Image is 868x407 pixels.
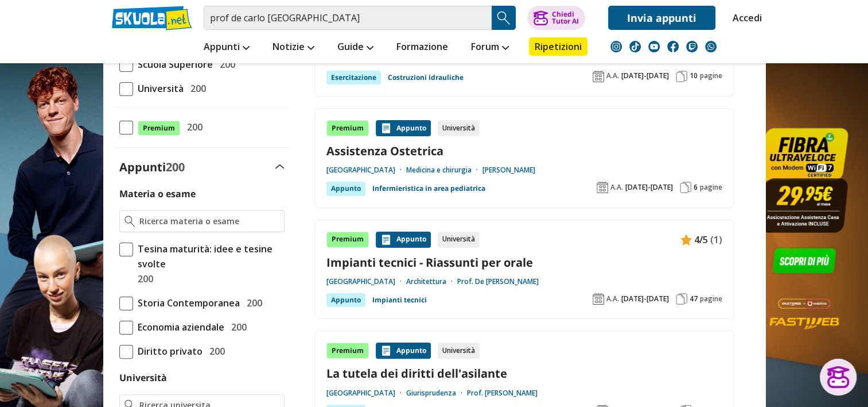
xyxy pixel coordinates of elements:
a: Notizie [270,37,317,58]
div: Premium [326,343,369,359]
a: Giurisprudenza [406,389,467,398]
span: [DATE]-[DATE] [621,294,669,304]
span: [DATE]-[DATE] [625,183,673,192]
span: 200 [186,81,206,96]
span: Università [133,81,184,96]
img: Pagine [676,71,687,82]
label: Materia o esame [119,187,196,200]
span: 47 [690,294,698,304]
a: [PERSON_NAME] [482,166,535,175]
div: Appunto [326,293,365,307]
span: pagine [700,71,722,80]
span: 200 [215,57,235,72]
div: Esercitazione [326,71,381,85]
img: Appunti contenuto [380,345,392,356]
div: Università [438,232,480,248]
span: 10 [690,71,698,80]
img: Apri e chiudi sezione [275,164,285,169]
span: Premium [138,121,180,136]
img: Appunti contenuto [680,234,692,245]
img: tiktok [629,41,641,52]
a: Formazione [394,37,451,58]
img: Anno accademico [597,182,608,193]
input: Cerca appunti, riassunti o versioni [204,6,492,30]
a: Prof. [PERSON_NAME] [467,389,538,398]
img: Pagine [680,182,691,193]
div: Appunto [376,232,431,248]
div: Chiedi Tutor AI [551,11,578,25]
span: A.A. [606,71,619,80]
span: pagine [700,183,722,192]
div: Premium [326,232,369,248]
a: Architettura [406,277,457,286]
label: Appunti [119,159,185,175]
span: A.A. [606,294,619,304]
button: Search Button [492,6,516,30]
img: facebook [667,41,679,52]
button: ChiediTutor AI [527,6,585,30]
a: Infermieristica in area pediatrica [372,182,485,195]
a: Ripetizioni [529,37,587,56]
input: Ricerca materia o esame [139,216,279,227]
a: [GEOGRAPHIC_DATA] [326,277,406,286]
a: Assistenza Ostetrica [326,143,722,159]
div: Appunto [376,343,431,359]
span: Economia aziendale [133,320,224,335]
img: instagram [610,41,622,52]
span: Tesina maturità: idee e tesine svolte [133,241,285,271]
img: youtube [648,41,660,52]
img: Ricerca materia o esame [124,216,135,227]
a: Impianti tecnici - Riassunti per orale [326,255,722,270]
a: [GEOGRAPHIC_DATA] [326,166,406,175]
span: [DATE]-[DATE] [621,71,669,80]
span: 200 [227,320,247,335]
span: pagine [700,294,722,304]
img: WhatsApp [705,41,717,52]
img: Anno accademico [593,293,604,305]
img: Appunti contenuto [380,234,392,245]
span: 200 [242,295,262,310]
span: Scuola Superiore [133,57,213,72]
img: twitch [686,41,698,52]
a: Prof. De [PERSON_NAME] [457,277,539,286]
img: Appunti contenuto [380,122,392,134]
span: 200 [182,120,203,135]
a: Guide [334,37,376,58]
label: Università [119,371,167,384]
a: Impianti tecnici [372,293,427,307]
span: 6 [694,183,698,192]
span: (1) [710,232,722,247]
a: Accedi [733,6,757,30]
a: La tutela dei diritti dell'asilante [326,366,722,381]
div: Appunto [376,120,431,136]
img: Cerca appunti, riassunti o versioni [495,9,512,26]
div: Appunto [326,182,365,195]
span: 4/5 [694,232,708,247]
a: Medicina e chirurgia [406,166,482,175]
a: Costruzioni idrauliche [388,71,464,85]
a: [GEOGRAPHIC_DATA] [326,389,406,398]
div: Università [438,343,480,359]
img: Anno accademico [593,71,604,82]
span: Diritto privato [133,344,203,359]
span: 200 [133,271,153,286]
a: Invia appunti [608,6,715,30]
span: Storia Contemporanea [133,295,240,310]
a: Forum [468,37,512,58]
div: Università [438,120,480,136]
span: A.A. [610,183,623,192]
span: 200 [205,344,225,359]
a: Appunti [201,37,252,58]
span: 200 [166,159,185,175]
img: Pagine [676,293,687,305]
div: Premium [326,120,369,136]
